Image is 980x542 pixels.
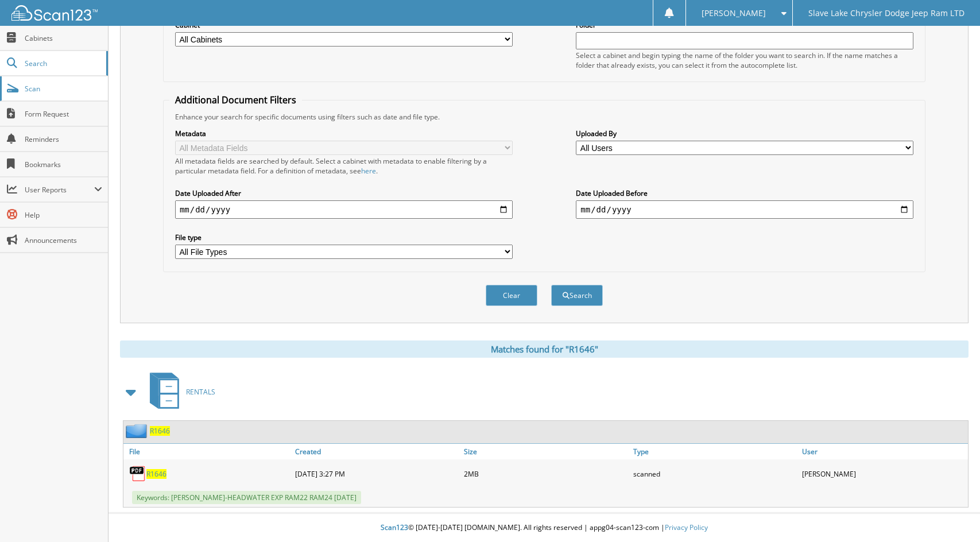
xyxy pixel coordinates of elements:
[381,522,408,532] span: Scan123
[120,340,969,358] div: Matches found for "R1646"
[129,465,146,482] img: PDF.png
[126,424,150,438] img: folder2.png
[175,156,513,176] div: All metadata fields are searched by default. Select a cabinet with metadata to enable filtering b...
[702,10,766,17] span: [PERSON_NAME]
[175,233,513,242] label: File type
[25,160,102,169] span: Bookmarks
[11,5,98,21] img: scan123-logo-white.svg
[576,129,913,138] label: Uploaded By
[461,444,630,459] a: Size
[186,387,215,397] span: RENTALS
[551,285,603,306] button: Search
[361,166,376,176] a: here
[799,462,968,485] div: [PERSON_NAME]
[109,514,980,542] div: © [DATE]-[DATE] [DOMAIN_NAME]. All rights reserved | appg04-scan123-com |
[576,51,913,70] div: Select a cabinet and begin typing the name of the folder you want to search in. If the name match...
[150,426,170,436] a: R1646
[146,469,166,479] a: R1646
[175,200,513,219] input: start
[175,188,513,198] label: Date Uploaded After
[665,522,708,532] a: Privacy Policy
[169,112,919,122] div: Enhance your search for specific documents using filters such as date and file type.
[461,462,630,485] div: 2MB
[25,109,102,119] span: Form Request
[143,369,215,415] a: RENTALS
[25,33,102,43] span: Cabinets
[292,462,461,485] div: [DATE] 3:27 PM
[25,210,102,220] span: Help
[292,444,461,459] a: Created
[175,129,513,138] label: Metadata
[132,491,361,504] span: Keywords: [PERSON_NAME]-HEADWATER EXP RAM22 RAM24 [DATE]
[25,59,100,68] span: Search
[630,462,799,485] div: scanned
[25,134,102,144] span: Reminders
[25,185,94,195] span: User Reports
[923,487,980,542] iframe: Chat Widget
[576,188,913,198] label: Date Uploaded Before
[169,94,302,106] legend: Additional Document Filters
[808,10,964,17] span: Slave Lake Chrysler Dodge Jeep Ram LTD
[25,235,102,245] span: Announcements
[486,285,537,306] button: Clear
[25,84,102,94] span: Scan
[630,444,799,459] a: Type
[576,200,913,219] input: end
[799,444,968,459] a: User
[123,444,292,459] a: File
